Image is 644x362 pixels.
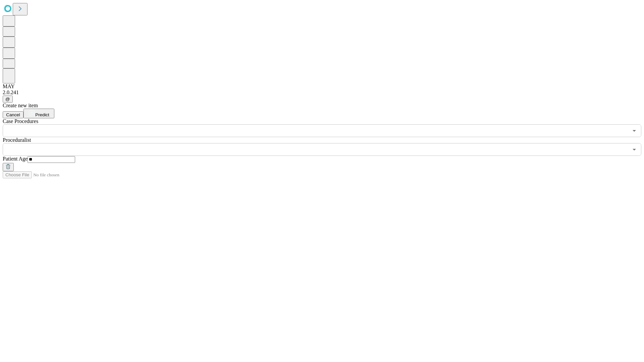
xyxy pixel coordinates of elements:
div: 2.0.241 [3,89,641,96]
button: Open [630,126,639,135]
button: Predict [23,109,54,118]
button: @ [3,96,13,103]
button: Open [630,145,639,154]
span: Scheduled Procedure [3,118,38,124]
span: Patient Age [3,156,28,162]
span: Proceduralist [3,137,31,143]
div: MAY [3,83,641,89]
span: @ [5,97,10,102]
span: Predict [35,112,49,117]
button: Cancel [3,111,23,118]
span: Cancel [6,112,20,117]
span: Create new item [3,103,38,108]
